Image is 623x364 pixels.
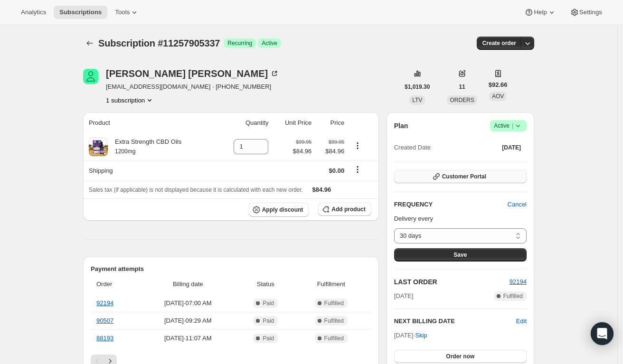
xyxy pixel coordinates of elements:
span: Fulfilled [324,335,344,342]
span: Add product [331,205,365,213]
span: $1,019.30 [405,83,430,91]
span: Order now [446,353,474,360]
span: $84.96 [293,147,312,156]
button: Skip [409,328,433,343]
span: Settings [579,9,602,16]
span: Skip [415,331,427,340]
div: Open Intercom Messenger [591,322,614,345]
h2: NEXT BILLING DATE [394,317,516,326]
span: LTV [412,97,422,103]
div: [PERSON_NAME] [PERSON_NAME] [106,69,279,78]
span: 11 [459,83,465,91]
button: Add product [318,203,371,216]
span: Help [534,9,547,16]
span: [DATE] · 09:29 AM [142,316,235,326]
button: Save [394,248,527,261]
span: Paid [263,335,274,342]
span: Fulfillment [297,280,366,289]
button: Cancel [502,197,532,212]
h2: Payment attempts [91,264,371,274]
button: Create order [477,37,522,50]
span: [DATE] · 11:07 AM [142,334,235,343]
h2: FREQUENCY [394,200,508,209]
button: Help [519,6,562,19]
button: Subscriptions [54,6,107,19]
small: 1200mg [115,148,135,155]
a: 90507 [96,317,113,324]
button: Subscriptions [83,37,96,50]
h2: LAST ORDER [394,277,510,287]
button: Tools [109,6,145,19]
h2: Plan [394,121,408,131]
span: $0.00 [329,167,345,174]
th: Unit Price [271,112,314,133]
img: product img [89,137,108,156]
span: Tools [115,9,130,16]
span: Created Date [394,143,431,152]
div: Extra Strength CBD Oils [108,137,181,156]
span: $84.96 [312,186,331,193]
button: [DATE] [496,141,527,154]
button: Settings [564,6,608,19]
span: Fulfilled [324,317,344,325]
span: [EMAIL_ADDRESS][DOMAIN_NAME] · [PHONE_NUMBER] [106,82,279,92]
span: Billing date [142,280,235,289]
button: Order now [394,350,527,363]
span: [DATE] · 07:00 AM [142,299,235,308]
span: Cancel [508,200,527,209]
button: Apply discount [249,203,309,217]
button: Customer Portal [394,170,527,183]
span: Subscriptions [59,9,102,16]
button: 11 [453,80,471,93]
span: ORDERS [450,97,474,103]
span: [DATE] [394,291,414,301]
span: Save [453,251,467,259]
span: Laurie Hamilton [83,69,98,84]
span: Paid [263,299,274,307]
span: Fulfilled [503,292,523,300]
span: Fulfilled [324,299,344,307]
span: Recurring [227,39,252,47]
p: Delivery every [394,214,527,224]
button: Shipping actions [350,164,365,175]
span: Paid [263,317,274,325]
button: Edit [516,317,527,326]
span: Active [494,121,523,131]
span: | [512,122,513,130]
span: [DATE] · [394,332,427,339]
span: Subscription #11257905337 [98,38,220,48]
th: Price [314,112,347,133]
button: Product actions [350,140,365,151]
span: Status [240,280,291,289]
th: Order [91,274,139,295]
button: Analytics [15,6,52,19]
span: $84.96 [317,147,344,156]
a: 88193 [96,335,113,342]
small: $99.95 [296,139,311,145]
span: [DATE] [502,144,521,151]
span: AOV [492,93,504,100]
span: Sales tax (if applicable) is not displayed because it is calculated with each new order. [89,187,303,193]
span: Active [262,39,277,47]
th: Quantity [217,112,271,133]
span: Analytics [21,9,46,16]
span: Apply discount [262,206,303,214]
small: $99.95 [329,139,344,145]
button: 92194 [510,277,527,287]
span: $92.66 [489,80,508,90]
a: 92194 [510,278,527,285]
span: Customer Portal [442,173,486,180]
th: Shipping [83,160,217,181]
button: $1,019.30 [399,80,435,93]
button: Product actions [106,95,154,105]
span: Create order [482,39,516,47]
a: 92194 [96,299,113,307]
th: Product [83,112,217,133]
